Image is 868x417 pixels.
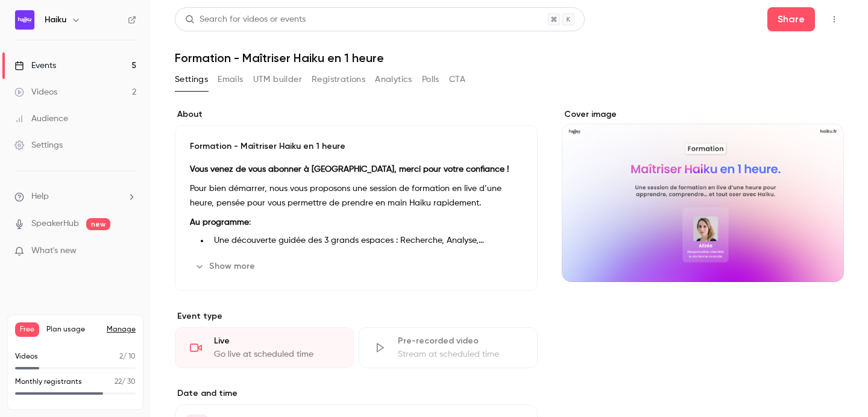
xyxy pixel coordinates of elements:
button: Analytics [375,70,412,89]
label: About [175,108,538,121]
a: Manage [107,325,136,334]
img: Haiku [15,10,34,30]
label: Date and time [175,387,538,400]
li: help-dropdown-opener [14,190,136,203]
div: Events [14,60,56,72]
button: Share [767,7,815,31]
button: UTM builder [253,70,302,89]
div: Audience [14,113,68,125]
div: LiveGo live at scheduled time [175,327,354,368]
p: Formation - Maîtriser Haiku en 1 heure [190,140,523,152]
button: Polls [422,70,439,89]
div: Stream at scheduled time [398,348,523,360]
div: Pre-recorded videoStream at scheduled time [359,327,538,368]
p: Pour bien démarrer, nous vous proposons une session de formation en live d’une heure, pensée pour... [190,181,523,210]
span: Free [15,322,39,337]
p: Event type [175,310,538,322]
a: SpeakerHub [31,218,79,230]
button: Emails [218,70,243,89]
h1: Formation - Maîtriser Haiku en 1 heure [175,51,844,65]
span: new [86,218,110,230]
span: Help [31,190,49,203]
li: Une découverte guidée des 3 grands espaces : Recherche, Analyse, Production [209,234,523,247]
button: Settings [175,70,208,89]
label: Cover image [562,108,844,121]
p: / 10 [119,351,136,362]
iframe: Noticeable Trigger [122,246,136,257]
button: CTA [449,70,465,89]
p: / 30 [115,377,136,387]
div: Settings [14,139,63,151]
div: Videos [14,86,57,98]
p: : [190,215,523,230]
span: What's new [31,245,77,257]
div: Search for videos or events [185,13,306,26]
p: Videos [15,351,38,362]
strong: Au programme [190,218,249,227]
div: Go live at scheduled time [214,348,339,360]
p: Monthly registrants [15,377,82,387]
span: 2 [119,353,123,360]
button: Registrations [312,70,365,89]
span: 22 [115,378,122,386]
span: Plan usage [46,325,99,334]
h6: Haiku [45,14,66,26]
section: Cover image [562,108,844,282]
strong: Vous venez de vous abonner à [GEOGRAPHIC_DATA], merci pour votre confiance ! [190,165,509,174]
div: Live [214,335,339,347]
button: Show more [190,257,262,276]
div: Pre-recorded video [398,335,523,347]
